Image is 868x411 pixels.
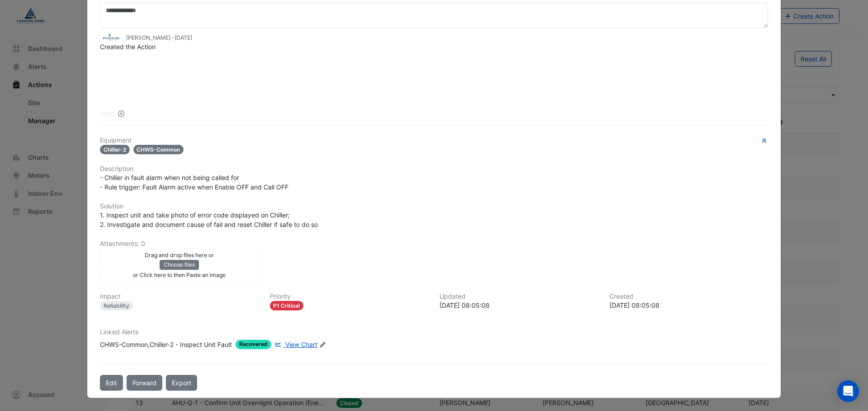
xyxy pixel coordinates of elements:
[837,380,859,402] div: Open Intercom Messenger
[100,375,123,391] button: Edit
[133,145,184,154] span: CHWS-Common
[439,293,599,300] h6: Updated
[100,293,259,300] h6: Impact
[319,342,326,348] fa-icon: Edit Linked Alerts
[126,34,192,42] small: [PERSON_NAME] -
[100,328,768,336] h6: Linked Alerts
[100,32,123,42] img: Precision Group
[439,300,599,310] div: [DATE] 08:05:08
[133,272,226,278] small: or Click here to then Paste an image
[273,340,317,349] a: View Chart
[285,341,317,348] span: View Chart
[100,43,156,51] span: Created the Action
[100,203,768,210] h6: Solution
[100,165,768,173] h6: Description
[270,293,429,300] h6: Priority
[127,375,162,391] button: Forward
[100,137,768,144] h6: Equipment
[166,375,197,391] a: Export
[100,340,232,349] div: CHWS-Common,Chiller-2 - Inspect Unit Fault
[175,34,192,41] span: 2025-08-18 08:05:08
[609,300,769,310] div: [DATE] 08:05:08
[145,252,214,259] small: Drag and drop files here or
[609,293,769,300] h6: Created
[270,301,304,310] div: P1 Critical
[100,240,768,248] h6: Attachments: 0
[160,260,199,270] button: Choose files
[100,301,133,310] div: Reliability
[236,340,271,349] span: Recovered
[100,174,288,191] span: - Chiller in fault alarm when not being called for - Rule trigger: Fault Alarm active when Enable...
[118,110,124,117] fa-icon: Reset
[100,211,318,228] span: 1. Inspect unit and take photo of error code displayed on Chiller; 2. Investigate and document ca...
[100,145,130,154] span: Chiller-2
